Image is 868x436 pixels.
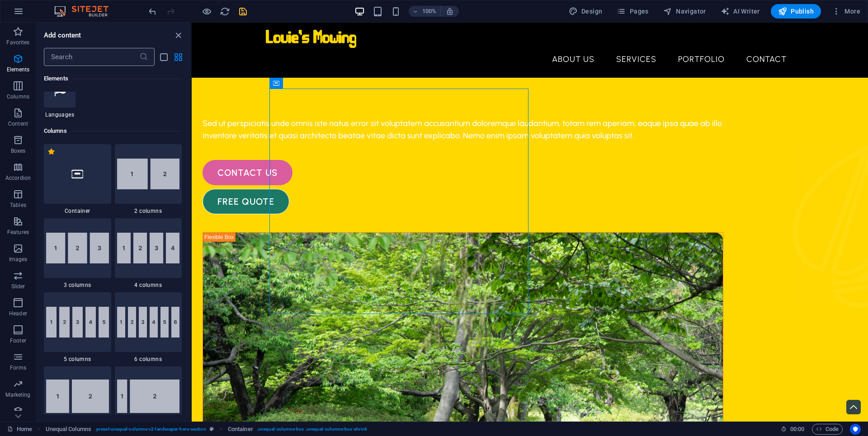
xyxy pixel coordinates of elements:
[422,6,437,17] h6: 100%
[257,424,367,435] span: . unequal-columns-box .unequal-columns-box-shrink
[228,424,253,435] span: Click to select. Double-click to edit
[238,6,248,17] i: Save (Ctrl+S)
[44,75,75,118] div: Languages
[115,144,182,215] div: 2 columns
[117,233,180,263] img: 4columns.svg
[409,6,441,17] button: 100%
[44,111,75,118] span: Languages
[8,120,28,127] p: Content
[44,48,139,66] input: Search
[850,424,861,435] button: Usercentrics
[717,4,764,19] button: AI Writer
[46,307,109,338] img: 5columns.svg
[46,424,368,435] nav: breadcrumb
[44,292,111,363] div: 5 columns
[812,424,843,435] button: Code
[565,4,606,19] button: Design
[613,4,652,19] button: Pages
[115,292,182,363] div: 6 columns
[44,281,111,289] span: 3 columns
[6,39,29,46] p: Favorites
[565,4,606,19] div: Design (Ctrl+Alt+Y)
[158,52,169,62] button: list-view
[115,281,182,289] span: 4 columns
[44,73,182,84] h6: Elements
[117,159,180,189] img: 2-columns.svg
[5,174,31,182] p: Accordion
[663,7,706,16] span: Navigator
[832,7,860,16] span: More
[7,424,32,435] a: Click to cancel selection. Double-click to open Pages
[5,391,30,398] p: Marketing
[115,207,182,215] span: 2 columns
[569,7,603,16] span: Design
[147,6,158,17] i: Undo: Delete Text (Ctrl+Z)
[147,6,158,17] button: undo
[7,93,29,100] p: Columns
[778,7,814,16] span: Publish
[115,218,182,289] div: 4 columns
[44,218,111,289] div: 3 columns
[828,4,864,19] button: More
[219,6,230,17] button: reload
[11,147,26,155] p: Boxes
[237,6,248,17] button: save
[11,283,25,290] p: Slider
[44,30,81,41] h6: Add content
[220,6,230,17] i: Reload page
[210,427,214,431] i: This element is a customizable preset
[47,148,55,155] span: Remove from favorites
[9,310,27,317] p: Header
[10,337,26,344] p: Footer
[7,66,30,73] p: Elements
[781,424,805,435] h6: Session time
[46,424,91,435] span: Click to select. Double-click to edit
[52,6,120,17] img: Editor Logo
[95,424,206,435] span: . preset-unequal-columns-v2-landscaper-hero-section
[117,307,180,338] img: 6columns.svg
[660,4,710,19] button: Navigator
[721,7,760,16] span: AI Writer
[10,364,26,371] p: Forms
[173,52,184,62] button: grid-view
[44,207,111,215] span: Container
[7,229,29,236] p: Features
[44,356,111,363] span: 5 columns
[173,30,184,41] button: close panel
[771,4,821,19] button: Publish
[46,380,109,413] img: 40-60.svg
[816,424,839,435] span: Code
[10,202,26,209] p: Tables
[9,256,28,263] p: Images
[201,6,212,17] button: Click here to leave preview mode and continue editing
[790,424,804,435] span: 00 00
[44,126,182,136] h6: Columns
[117,380,180,413] img: 20-80.svg
[46,233,109,263] img: 3columns.svg
[44,144,111,215] div: Container
[115,356,182,363] span: 6 columns
[797,426,798,432] span: :
[617,7,648,16] span: Pages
